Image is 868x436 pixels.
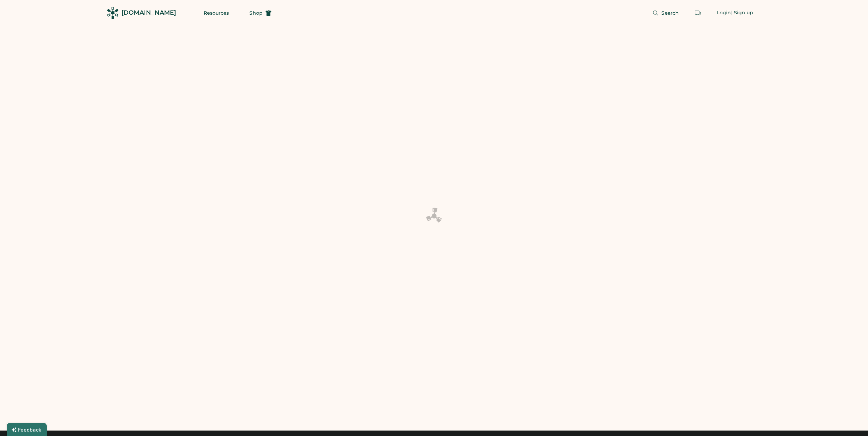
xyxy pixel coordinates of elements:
span: Shop [249,11,262,15]
span: Search [661,11,679,15]
img: Rendered Logo - Screens [107,7,119,19]
button: Retrieve an order [691,6,705,20]
div: Login [717,10,731,16]
button: Search [644,6,687,20]
button: Resources [195,6,237,20]
div: | Sign up [731,10,753,16]
div: [DOMAIN_NAME] [121,9,176,17]
img: Platens-Black-Loader-Spin-rich%20black.webp [426,207,442,224]
button: Shop [241,6,279,20]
